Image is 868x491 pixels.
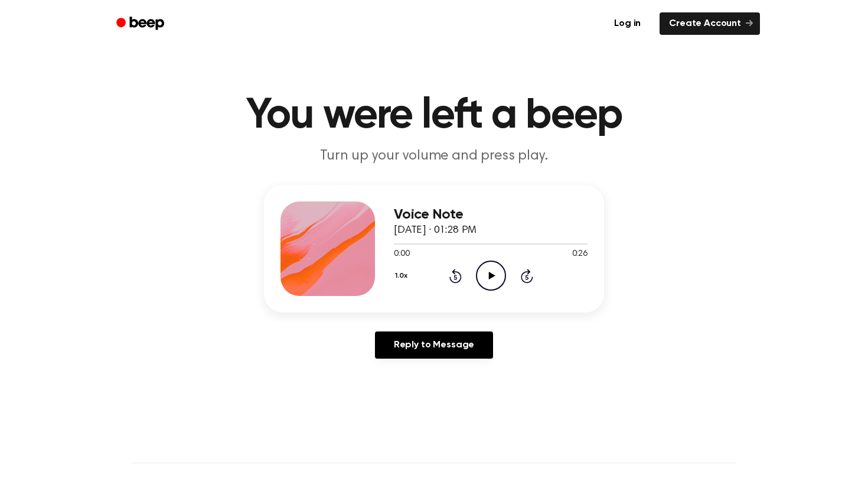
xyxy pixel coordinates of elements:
span: 0:00 [394,248,409,261]
a: Create Account [660,12,760,35]
a: Beep [108,12,175,35]
a: Log in [602,10,652,37]
h1: You were left a beep [132,95,736,137]
span: [DATE] · 01:28 PM [394,225,477,236]
span: 0:26 [572,248,588,261]
h3: Voice Note [394,207,588,223]
a: Reply to Message [375,331,493,359]
p: Turn up your volume and press play. [207,147,661,166]
button: 1.0x [394,266,412,286]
